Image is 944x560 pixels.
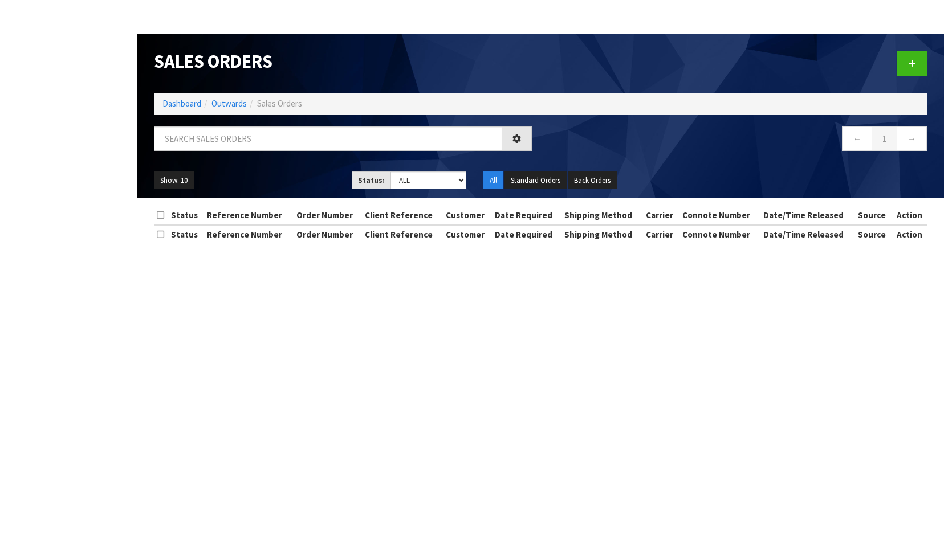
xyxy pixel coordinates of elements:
th: Date/Time Released [760,206,855,224]
button: Back Orders [568,171,617,190]
h1: Sales Orders [154,51,532,72]
th: Date/Time Released [760,225,855,243]
a: → [897,126,927,151]
a: 1 [872,126,897,151]
th: Customer [443,225,492,243]
th: Reference Number [204,206,294,224]
th: Connote Number [679,225,760,243]
th: Source [855,225,892,243]
nav: Page navigation [549,126,927,154]
th: Connote Number [679,206,760,224]
th: Client Reference [362,225,443,243]
th: Action [892,225,927,243]
th: Shipping Method [561,225,642,243]
button: Show: 10 [154,171,194,190]
th: Action [892,206,927,224]
strong: Status: [358,175,385,185]
a: ← [842,126,872,151]
button: Standard Orders [504,171,567,190]
th: Customer [443,206,492,224]
th: Status [168,206,204,224]
th: Status [168,225,204,243]
th: Source [855,206,892,224]
th: Carrier [643,206,679,224]
th: Carrier [643,225,679,243]
input: Search sales orders [154,126,502,151]
a: Outwards [211,98,247,109]
th: Reference Number [204,225,294,243]
a: Dashboard [162,98,201,109]
th: Order Number [294,206,362,224]
th: Client Reference [362,206,443,224]
th: Order Number [294,225,362,243]
span: Sales Orders [257,98,302,109]
th: Shipping Method [561,206,642,224]
th: Date Required [492,206,561,224]
th: Date Required [492,225,561,243]
button: All [483,171,503,190]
